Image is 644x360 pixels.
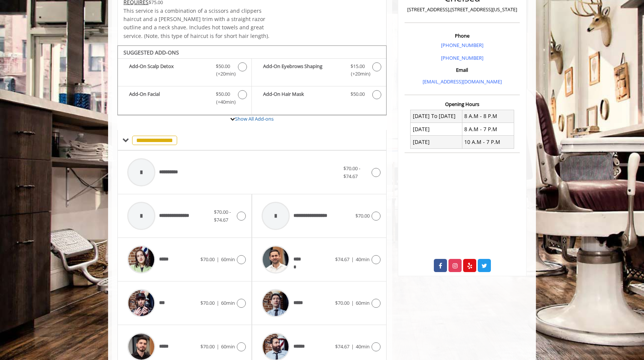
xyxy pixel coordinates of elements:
span: $50.00 [216,62,230,70]
a: [PHONE_NUMBER] [441,54,483,61]
div: The Made Man Haircut And Beard Trim Add-onS [117,45,387,115]
span: $70.00 [335,299,349,306]
span: 60min [221,299,235,306]
a: [PHONE_NUMBER] [441,42,483,48]
span: $70.00 - $74.67 [343,165,360,180]
a: [EMAIL_ADDRESS][DOMAIN_NAME] [423,78,502,85]
span: | [351,299,354,306]
span: $50.00 [216,90,230,98]
td: 8 A.M - 8 P.M [462,110,514,123]
span: | [217,256,219,263]
span: 40min [356,343,370,350]
td: 10 A.M - 7 P.M [462,136,514,148]
span: | [217,343,219,350]
span: | [351,256,354,263]
a: Show All Add-ons [235,115,274,122]
b: Add-On Hair Mask [263,90,343,99]
span: $15.00 [351,62,365,70]
span: $50.00 [351,90,365,98]
span: $70.00 [200,256,215,263]
span: (+20min ) [346,70,369,78]
label: Add-On Facial [122,90,248,108]
label: Add-On Hair Mask [256,90,382,101]
span: $70.00 [355,212,370,219]
span: (+20min ) [212,70,234,78]
span: $74.67 [335,343,349,350]
p: [STREET_ADDRESS],[STREET_ADDRESS][US_STATE] [406,6,518,14]
h3: Opening Hours [405,101,520,107]
label: Add-On Eyebrows Shaping [256,62,382,80]
span: $70.00 [200,343,215,350]
td: 8 A.M - 7 P.M [462,123,514,136]
b: Add-On Eyebrows Shaping [263,62,343,78]
span: 40min [356,256,370,263]
td: [DATE] To [DATE] [411,110,462,123]
td: [DATE] [411,123,462,136]
label: Add-On Scalp Detox [122,62,248,80]
span: | [217,299,219,306]
b: Add-On Facial [129,90,208,106]
span: $70.00 - $74.67 [214,209,231,223]
span: 60min [356,299,370,306]
td: [DATE] [411,136,462,148]
h3: Phone [406,33,518,38]
b: Add-On Scalp Detox [129,62,208,78]
span: 60min [221,343,235,350]
span: $70.00 [200,299,215,306]
b: SUGGESTED ADD-ONS [123,49,179,56]
span: (+40min ) [212,98,234,106]
span: 60min [221,256,235,263]
p: This service is a combination of a scissors and clippers haircut and a [PERSON_NAME] trim with a ... [123,7,274,41]
span: $74.67 [335,256,349,263]
h3: Email [406,67,518,73]
span: | [351,343,354,350]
